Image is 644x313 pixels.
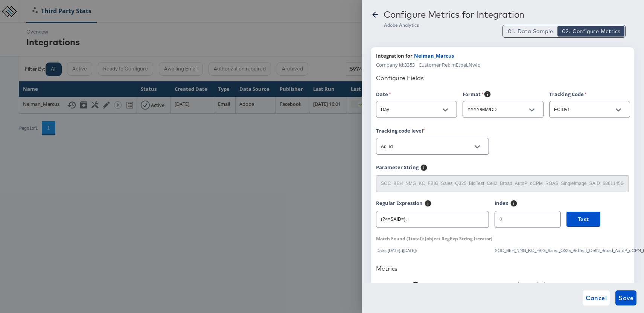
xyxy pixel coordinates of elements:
button: Open [526,104,537,116]
label: Parameter String [376,164,419,173]
button: Data Sample [504,26,557,37]
button: Test [566,212,600,227]
label: Tracking code level [376,127,425,134]
span: Company id: 3353 | Customer Ref: mEtpeLNwIq [376,61,481,69]
button: Open [613,104,624,116]
span: Neiman_Marcus [414,52,454,60]
button: Cancel [583,290,610,305]
span: Save [618,293,633,303]
label: Regular Expression [376,200,423,209]
span: Match Found ( 1 total): [376,235,424,242]
input: \d+[^x] [376,208,489,224]
label: Metric Description [506,281,552,288]
span: Cancel [586,293,607,303]
input: e.g. SAID= [376,173,629,189]
span: Integration for [376,52,413,60]
div: Configure Fields [376,74,629,82]
div: [object RegExp String Iterator] [376,235,492,242]
input: 0 [495,208,560,224]
button: Open [472,141,483,153]
div: Date: [DATE], ([DATE]) [376,248,489,253]
label: Tracking Code [549,90,587,98]
label: Index [495,200,509,209]
button: Open [440,104,451,116]
a: Test [566,212,600,235]
button: Save [615,290,636,305]
span: 01. Data Sample [508,27,553,35]
span: Test [578,215,589,224]
div: Configure Metrics for Integration [384,9,524,20]
div: Metrics [376,265,629,272]
label: Format [463,90,484,100]
span: 02. Configure Metrics [562,27,620,35]
button: Configure Metrics [557,26,624,37]
div: Adobe Analytics [384,22,635,28]
label: Metric Name [376,281,410,290]
label: Date [376,90,391,98]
